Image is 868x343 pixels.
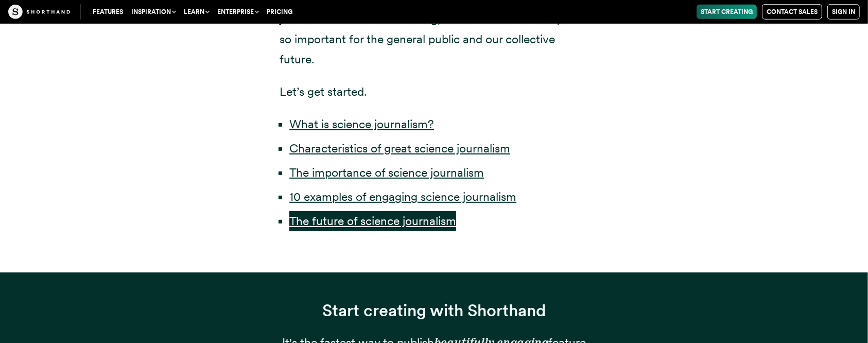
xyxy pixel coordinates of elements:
button: Enterprise [213,5,263,19]
a: The future of science journalism [289,214,456,228]
a: Features [89,5,127,19]
a: What is science journalism? [289,117,434,131]
img: The Craft [8,5,70,19]
a: Characteristics of great science journalism [289,141,510,156]
h3: Start creating with Shorthand [280,301,588,321]
p: Let’s get started. [280,82,588,102]
a: Pricing [263,5,297,19]
a: Contact Sales [762,4,822,20]
button: Inspiration [127,5,180,19]
a: Sign in [827,4,860,20]
button: Learn [180,5,213,19]
a: The importance of science journalism [289,165,484,180]
a: 10 examples of engaging science journalism [289,190,516,204]
a: Start Creating [697,5,757,19]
